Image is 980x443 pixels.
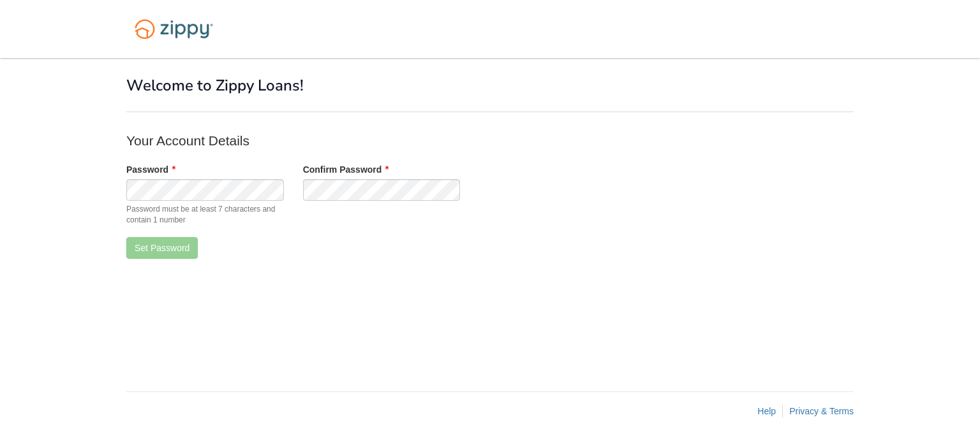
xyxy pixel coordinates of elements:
[126,237,198,259] button: Set Password
[126,163,175,176] label: Password
[126,13,221,45] img: Logo
[303,179,461,201] input: Verify Password
[789,406,854,416] a: Privacy & Terms
[757,406,776,416] a: Help
[126,131,637,150] p: Your Account Details
[126,77,854,94] h1: Welcome to Zippy Loans!
[126,204,284,226] span: Password must be at least 7 characters and contain 1 number
[303,163,389,176] label: Confirm Password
